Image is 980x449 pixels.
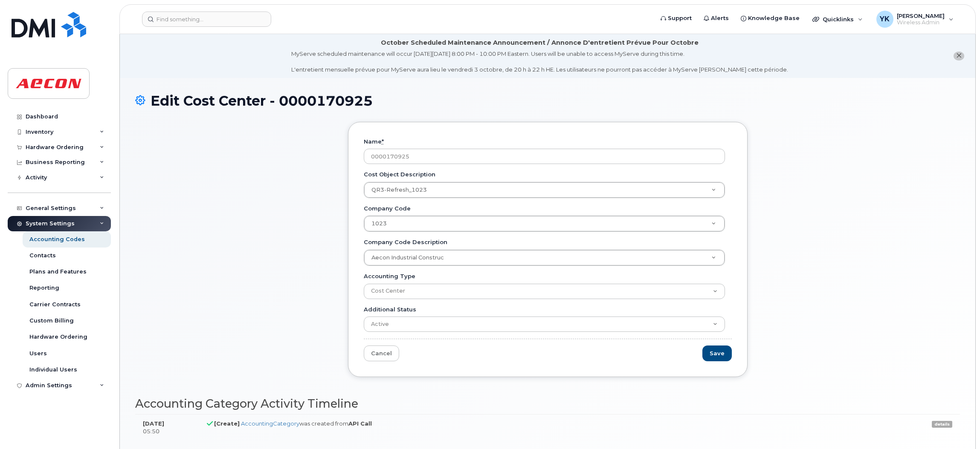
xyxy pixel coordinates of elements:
label: Cost Object Description [364,170,435,178]
a: 1023 [364,216,725,231]
strong: [Create] [214,420,240,427]
label: Company Code [364,204,411,213]
label: Company Code Description [364,238,447,246]
a: Cancel [364,345,399,361]
label: Accounting Type [364,272,415,280]
label: Additional Status [364,305,416,314]
a: AccountingCategory [241,420,299,427]
strong: [DATE] [143,420,164,427]
input: Save [702,345,732,361]
a: details [932,421,952,428]
iframe: Messenger Launcher [943,412,974,443]
button: close notification [954,52,964,60]
span: 1023 [371,220,387,227]
div: MyServe scheduled maintenance will occur [DATE][DATE] 8:00 PM - 10:00 PM Eastern. Users will be u... [291,50,788,74]
h1: Edit Cost Center - 0000170925 [135,93,960,108]
span: QR3-Refresh_1023 [371,187,427,193]
div: October Scheduled Maintenance Announcement / Annonce D'entretient Prévue Pour Octobre [381,38,699,47]
strong: API Call [348,420,372,427]
label: Name [364,138,384,146]
span: Aecon Industrial Construc [371,254,444,261]
a: Aecon Industrial Construc [364,250,725,265]
td: was created from [199,414,834,440]
h2: Accounting Category Activity Timeline [135,397,960,410]
span: 05:50 [143,428,159,435]
abbr: required [382,138,384,145]
a: QR3-Refresh_1023 [364,182,725,198]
